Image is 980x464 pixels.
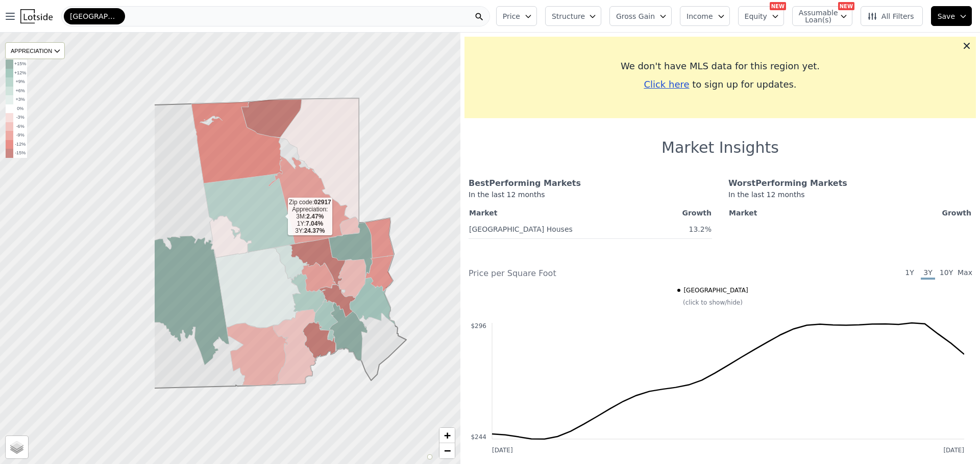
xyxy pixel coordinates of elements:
text: $244 [471,433,486,441]
text: $296 [471,322,486,330]
th: Market [469,206,657,220]
th: Growth [848,206,972,220]
h1: Market Insights [661,139,779,157]
span: 1Y [902,267,917,280]
span: Structure [552,11,584,21]
span: All Filters [867,11,914,21]
span: 3Y [921,267,935,280]
a: Layers [6,436,28,458]
span: 10Y [939,267,953,280]
button: Structure [545,6,601,26]
text: [DATE] [492,447,513,454]
td: -15% [13,149,27,158]
td: 0% [13,104,27,114]
span: Assumable Loan(s) [799,9,831,23]
div: In the last 12 months [728,189,972,206]
span: 13.2% [689,225,712,233]
div: to sign up for updates. [473,77,968,92]
text: [DATE] [943,447,964,454]
button: All Filters [861,6,923,26]
div: Worst Performing Markets [728,177,972,189]
div: We don't have MLS data for this region yet. [473,59,968,73]
td: -6% [13,122,27,131]
th: Market [728,206,848,220]
span: Gross Gain [616,11,655,21]
button: Gross Gain [609,6,672,26]
th: Growth [657,206,712,220]
span: [GEOGRAPHIC_DATA] [683,286,748,294]
button: Income [680,6,730,26]
span: Price [503,11,520,21]
div: NEW [770,2,786,10]
button: Price [496,6,537,26]
div: Price per Square Foot [469,267,720,280]
div: APPRECIATION [5,42,65,59]
img: Lotside [20,9,53,23]
td: +12% [13,69,27,78]
span: Max [958,267,972,280]
button: Assumable Loan(s) [792,6,852,26]
a: Zoom out [439,443,455,458]
button: Save [931,6,972,26]
td: -9% [13,131,27,140]
td: +3% [13,95,27,104]
span: [GEOGRAPHIC_DATA] [70,11,119,21]
span: + [444,429,451,442]
td: -12% [13,140,27,149]
td: +15% [13,60,27,69]
span: Save [938,11,955,21]
div: (click to show/hide) [461,298,964,307]
div: Best Performing Markets [469,177,712,189]
td: -3% [13,113,27,122]
span: Equity [745,11,767,21]
span: Click here [644,79,689,90]
button: Equity [738,6,784,26]
span: − [444,444,451,457]
td: +6% [13,87,27,96]
div: NEW [838,2,854,10]
div: In the last 12 months [469,189,712,206]
a: [GEOGRAPHIC_DATA] Houses [469,221,573,234]
a: Zoom in [439,428,455,443]
td: +9% [13,77,27,87]
span: Income [687,11,713,21]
